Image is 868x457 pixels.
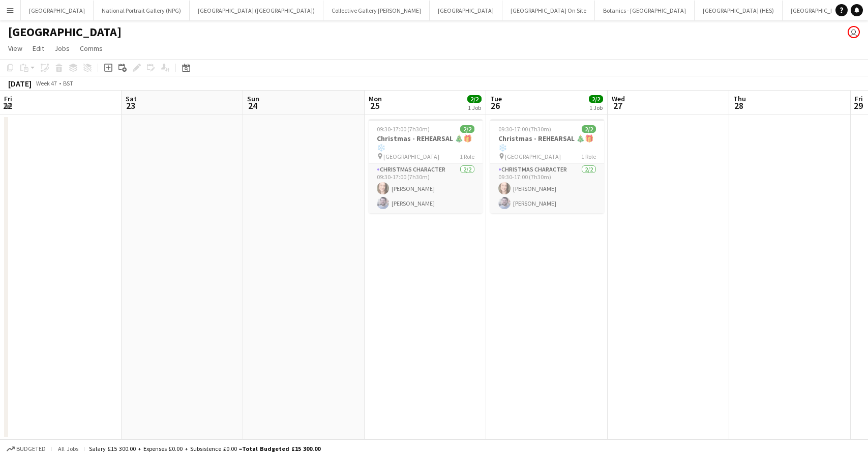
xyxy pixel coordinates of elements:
[467,95,482,103] span: 2/2
[855,94,863,103] span: Fri
[89,445,320,452] div: Salary £15 300.00 + Expenses £0.00 + Subsistence £0.00 =
[489,100,502,111] span: 26
[490,164,604,213] app-card-role: Christmas Character2/209:30-17:00 (7h30m)[PERSON_NAME][PERSON_NAME]
[242,445,320,452] span: Total Budgeted £15 300.00
[369,164,483,213] app-card-role: Christmas Character2/209:30-17:00 (7h30m)[PERSON_NAME][PERSON_NAME]
[589,104,603,111] div: 1 Job
[498,125,551,133] span: 09:30-17:00 (7h30m)
[21,1,94,20] button: [GEOGRAPHIC_DATA]
[377,125,430,133] span: 09:30-17:00 (7h30m)
[460,153,474,160] span: 1 Role
[16,445,46,452] span: Budgeted
[247,94,259,103] span: Sun
[5,443,47,454] button: Budgeted
[54,44,70,53] span: Jobs
[126,94,137,103] span: Sat
[595,1,695,20] button: Botanics - [GEOGRAPHIC_DATA]
[246,100,259,111] span: 24
[80,44,103,53] span: Comms
[33,44,44,53] span: Edit
[490,94,502,103] span: Tue
[63,79,73,87] div: BST
[490,119,604,213] app-job-card: 09:30-17:00 (7h30m)2/2Christmas - REHEARSAL 🎄🎁❄️ [GEOGRAPHIC_DATA]1 RoleChristmas Character2/209:...
[56,445,80,452] span: All jobs
[190,1,323,20] button: [GEOGRAPHIC_DATA] ([GEOGRAPHIC_DATA])
[733,94,746,103] span: Thu
[28,42,48,55] a: Edit
[732,100,746,111] span: 28
[8,44,22,53] span: View
[610,100,625,111] span: 27
[76,42,107,55] a: Comms
[369,119,483,213] app-job-card: 09:30-17:00 (7h30m)2/2Christmas - REHEARSAL 🎄🎁❄️ [GEOGRAPHIC_DATA]1 RoleChristmas Character2/209:...
[853,100,863,111] span: 29
[4,42,26,55] a: View
[383,153,439,160] span: [GEOGRAPHIC_DATA]
[3,100,12,111] span: 22
[468,104,481,111] div: 1 Job
[4,94,12,103] span: Fri
[94,1,190,20] button: National Portrait Gallery (NPG)
[612,94,625,103] span: Wed
[367,100,382,111] span: 25
[124,100,137,111] span: 23
[8,24,122,40] h1: [GEOGRAPHIC_DATA]
[50,42,74,55] a: Jobs
[502,1,595,20] button: [GEOGRAPHIC_DATA] On Site
[369,134,483,152] h3: Christmas - REHEARSAL 🎄🎁❄️
[34,79,59,87] span: Week 47
[430,1,502,20] button: [GEOGRAPHIC_DATA]
[369,94,382,103] span: Mon
[460,125,474,133] span: 2/2
[582,125,596,133] span: 2/2
[848,26,860,38] app-user-avatar: Eldina Munatay
[581,153,596,160] span: 1 Role
[589,95,603,103] span: 2/2
[505,153,561,160] span: [GEOGRAPHIC_DATA]
[490,134,604,152] h3: Christmas - REHEARSAL 🎄🎁❄️
[8,78,32,89] div: [DATE]
[323,1,430,20] button: Collective Gallery [PERSON_NAME]
[695,1,783,20] button: [GEOGRAPHIC_DATA] (HES)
